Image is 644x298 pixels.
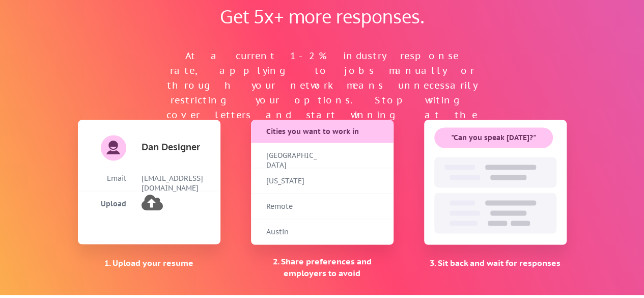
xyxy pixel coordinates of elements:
div: [US_STATE] [266,176,317,186]
div: [EMAIL_ADDRESS][DOMAIN_NAME] [142,174,210,194]
div: 3. Sit back and wait for responses [424,257,567,268]
div: Get 5x+ more responses. [210,5,434,27]
div: At a current 1-2% industry response rate, applying to jobs manually or through your network means... [164,49,480,137]
div: Upload [78,199,126,209]
div: Cities you want to work in [266,127,380,137]
div: [GEOGRAPHIC_DATA] [266,151,317,171]
div: Remote [266,202,317,212]
div: Dan Designer [142,142,208,151]
div: "Can you speak [DATE]?" [434,133,553,143]
div: Email [78,174,126,184]
div: 2. Share preferences and employers to avoid [251,256,394,279]
div: 1. Upload your resume [78,257,220,268]
div: Austin [266,227,317,237]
